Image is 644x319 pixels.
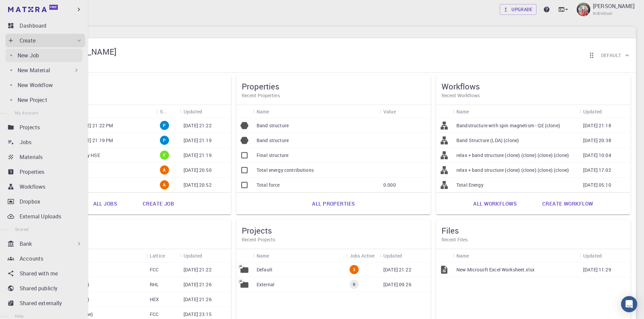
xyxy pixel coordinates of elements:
p: [PERSON_NAME] [593,2,635,10]
a: Properties [5,165,85,179]
div: Name [253,105,380,118]
span: P [160,137,168,143]
p: Band Structure (LDA) (clone) [456,137,519,144]
span: A [160,167,168,173]
p: New Material [18,66,50,74]
span: Support [14,5,38,11]
div: Jobs Active [350,249,375,262]
button: Sort [202,250,213,261]
div: pre-submission [160,121,169,130]
span: 3 [350,267,358,272]
div: Name [53,105,157,118]
p: 0.000 [383,182,396,188]
div: Value [383,105,396,118]
a: Shared externally [5,296,85,310]
p: [DATE] 21:18 [583,122,611,129]
h6: Recent Projects [242,236,425,243]
button: Sort [202,106,213,117]
p: New Microsoft Excel Worksheet.xlsx [456,266,534,273]
a: Dropbox [5,195,85,208]
a: Dashboard [5,19,85,32]
p: [DATE] 05:10 [583,182,611,188]
div: Bank [5,237,85,250]
p: [DATE] 21:26 [184,296,212,303]
p: HEX [150,296,159,303]
a: Accounts [5,252,85,265]
p: Total Energy [456,182,483,188]
button: Sort [269,250,280,261]
p: Workflows [20,183,45,191]
div: Lattice [150,249,165,262]
img: D ARUMUGAM [577,3,590,16]
div: Icon [236,105,253,118]
button: Sort [469,250,480,261]
a: Shared publicly [5,282,85,295]
button: Sort [269,106,280,117]
h6: Recent Workflows [442,92,625,99]
span: Shared [15,227,28,232]
a: All jobs [86,195,124,212]
p: [DATE] 20:38 [583,137,611,144]
div: D ARUMUGAM[PERSON_NAME]IndividualReorder cardsDefault [31,38,636,73]
button: Sort [602,106,613,117]
p: relax + band structure (clone) (clone) (clone) (clone) [456,167,569,174]
a: New Workflow [5,78,82,92]
div: Updated [180,249,231,262]
div: active [160,165,169,175]
h5: Files [442,225,625,236]
p: FCC [150,311,159,318]
div: Status [160,105,166,118]
button: Sort [166,106,177,117]
h5: Workflows [442,81,625,92]
div: New Material [5,63,82,77]
p: [DATE] 17:02 [583,167,611,174]
p: FCC [150,266,159,273]
div: Name [453,105,580,118]
div: Updated [380,249,431,262]
h5: Materials [42,225,225,236]
div: Jobs Active [346,249,380,262]
p: Band structure [257,122,289,129]
p: Dashboard [20,22,46,30]
h6: Recent Jobs [42,92,225,99]
span: My Account [15,110,38,115]
a: Workflows [5,180,85,193]
span: 0 [350,282,358,287]
div: Updated [184,249,202,262]
div: Name [253,249,346,262]
p: Materials [20,153,43,161]
div: Create [5,34,85,47]
button: Sort [469,106,480,117]
a: Upgrade [500,4,536,15]
p: [DATE] 21:19 [184,137,212,144]
p: RHL [150,281,159,288]
p: relax + band structure (clone) (clone) (clone) (clone) [456,152,569,159]
button: Sort [396,106,407,117]
h5: Projects [242,225,425,236]
p: Jobs [20,138,32,146]
p: New Job [18,51,39,59]
div: Updated [580,105,630,118]
div: Icon [236,249,253,262]
a: Projects [5,121,85,134]
p: External Uploads [20,212,61,220]
div: Updated [583,249,602,262]
a: External Uploads [5,210,85,223]
div: Updated [184,105,202,118]
div: Open Intercom Messenger [621,296,637,312]
p: Projects [20,123,40,131]
div: Updated [383,249,402,262]
span: A [160,182,168,188]
a: All properties [305,195,362,212]
div: active [160,180,169,189]
p: Bank [20,240,32,248]
span: P [160,123,168,128]
p: [DATE] 09:26 [383,281,411,288]
div: Icon [436,249,453,262]
p: External [257,281,275,288]
img: logo [8,7,47,12]
span: Help [15,313,24,319]
p: Shared publicly [20,284,57,292]
div: Name [456,105,469,118]
div: Status [157,105,180,118]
